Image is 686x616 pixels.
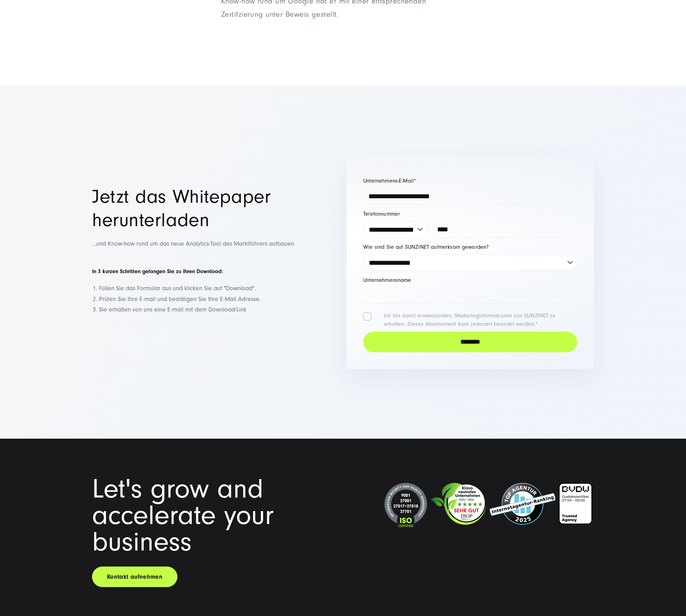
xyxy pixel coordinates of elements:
[559,483,592,524] img: BVDW-Zertifizierung-Weiß
[363,178,414,184] span: Unternehmens-E-Mail
[384,483,427,528] img: ISO-Siegel_2024_dunkel
[363,211,400,217] span: Telefonnummer
[490,483,555,525] img: Top Internetagentur und Full Service Digitalagentur SUNZINET - 2024
[99,283,340,294] li: Füllen Sie das Formular aus und klicken Sie auf "Download".
[99,294,340,305] li: Prüfen Sie Ihre E-mail und bestätigen Sie Ihre E-Mail Adresse.
[92,473,274,557] span: Let's grow and accelerate your business
[430,483,486,525] img: Klimaneutrales Unternehmen SUNZINET GmbH
[92,185,340,232] h2: Jetzt das Whitepaper herunterladen
[99,305,340,315] li: Sie erhalten von uns eine E-mail mit dem Download-Link
[92,567,177,587] a: Kontakt aufnehmen
[92,239,340,260] p: ...und Know-how rund um das neue Analytics-Tool des Marktführers aufbauen
[92,267,340,276] h6: In 3 kurzen Schritten gelangen Sie zu Ihren Download:
[384,313,555,327] p: Ich bin damit einverstanden, Marketinginformationen von SUNZINET zu erhalten. Dieses Abonnement k...
[363,244,489,250] span: Wie sind Sie auf SUNZINET aufmerksam geworden?
[363,277,411,283] span: Unternehmensname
